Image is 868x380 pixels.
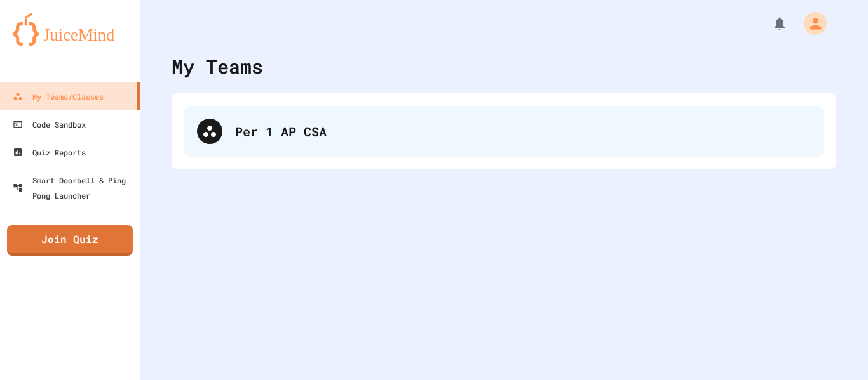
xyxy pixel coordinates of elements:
div: Code Sandbox [13,117,86,132]
div: My Teams [172,52,263,81]
div: Per 1 AP CSA [235,122,811,141]
div: My Account [790,9,830,38]
a: Join Quiz [7,225,133,256]
div: Quiz Reports [13,145,86,160]
img: logo-orange.svg [13,13,127,46]
div: My Notifications [749,13,790,34]
div: Per 1 AP CSA [184,106,824,157]
div: My Teams/Classes [13,89,104,104]
div: Smart Doorbell & Ping Pong Launcher [13,173,135,203]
